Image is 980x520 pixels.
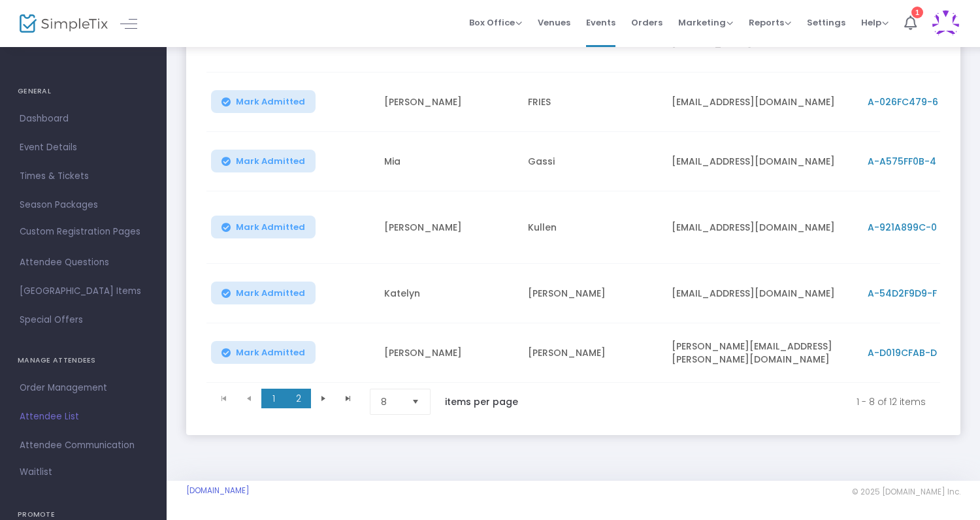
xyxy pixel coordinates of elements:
td: [EMAIL_ADDRESS][DOMAIN_NAME] [664,191,860,264]
span: [GEOGRAPHIC_DATA] Items [20,283,147,300]
button: Select [406,389,425,414]
span: A-921A899C-0 [868,221,937,234]
td: Gassi [520,132,664,191]
span: Dashboard [20,110,147,127]
span: Attendee List [20,408,147,425]
td: Mia [376,132,520,191]
span: Mark Admitted [236,348,305,358]
span: Event Details [20,139,147,156]
button: Mark Admitted [211,90,316,113]
span: A-A575FF0B-4 [868,155,936,168]
kendo-pager-info: 1 - 8 of 12 items [546,389,926,415]
span: Go to the last page [336,389,361,408]
span: A-54D2F9D9-F [868,287,937,300]
a: [DOMAIN_NAME] [186,485,250,496]
span: Mark Admitted [236,156,305,167]
label: items per page [445,395,518,408]
button: Mark Admitted [211,282,316,304]
span: Go to the next page [318,393,329,404]
span: Page 1 [261,389,286,408]
span: Special Offers [20,312,147,329]
button: Mark Admitted [211,150,316,172]
td: [PERSON_NAME] [376,323,520,383]
div: 1 [911,7,923,18]
span: Mark Admitted [236,222,305,233]
span: Marketing [678,16,733,29]
span: Attendee Questions [20,254,147,271]
span: Page 2 [286,389,311,408]
td: [PERSON_NAME][EMAIL_ADDRESS][PERSON_NAME][DOMAIN_NAME] [664,323,860,383]
td: Katelyn [376,264,520,323]
td: Kullen [520,191,664,264]
button: Mark Admitted [211,216,316,238]
span: Attendee Communication [20,437,147,454]
td: [PERSON_NAME] [376,191,520,264]
td: [PERSON_NAME] [376,73,520,132]
span: Order Management [20,380,147,397]
span: Events [586,6,615,39]
td: [PERSON_NAME] [520,323,664,383]
span: Go to the last page [343,393,353,404]
button: Mark Admitted [211,341,316,364]
td: [EMAIL_ADDRESS][DOMAIN_NAME] [664,73,860,132]
td: [EMAIL_ADDRESS][DOMAIN_NAME] [664,264,860,323]
span: Reports [749,16,791,29]
span: A-026FC479-6 [868,95,938,108]
span: 8 [381,395,401,408]
span: Custom Registration Pages [20,225,140,238]
td: [EMAIL_ADDRESS][DOMAIN_NAME] [664,132,860,191]
span: Go to the next page [311,389,336,408]
span: Venues [538,6,570,39]
span: Times & Tickets [20,168,147,185]
td: FRIES [520,73,664,132]
span: Season Packages [20,197,147,214]
span: Mark Admitted [236,288,305,299]
h4: MANAGE ATTENDEES [18,348,149,374]
span: Mark Admitted [236,97,305,107]
span: © 2025 [DOMAIN_NAME] Inc. [852,487,960,497]
span: Box Office [469,16,522,29]
span: Waitlist [20,466,52,479]
td: [PERSON_NAME] [520,264,664,323]
span: A-D019CFAB-D [868,346,937,359]
span: Settings [807,6,845,39]
span: Orders [631,6,662,39]
h4: GENERAL [18,78,149,105]
span: Help [861,16,889,29]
